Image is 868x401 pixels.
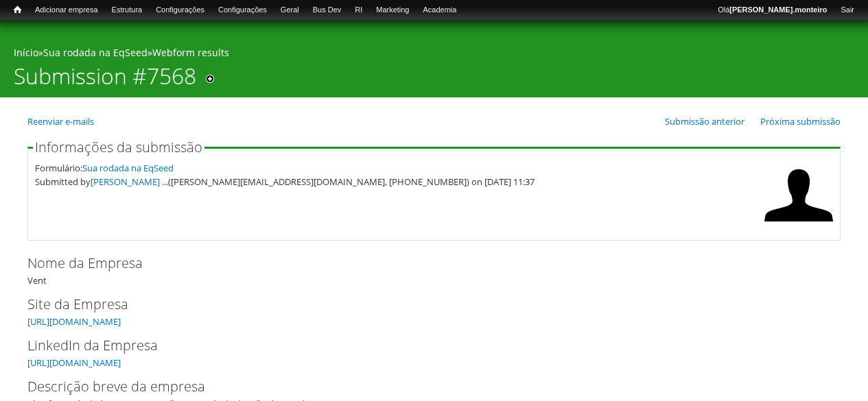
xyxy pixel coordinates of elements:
[834,3,861,17] a: Sair
[27,315,121,328] a: [URL][DOMAIN_NAME]
[729,5,827,14] strong: [PERSON_NAME].monteiro
[149,3,211,17] a: Configurações
[14,46,854,63] div: » »
[27,294,818,315] label: Site da Empresa
[760,115,841,127] a: Próxima submissão
[152,46,229,59] a: Webform results
[764,161,833,230] img: Foto de Gabriel Borela Franzoni
[416,3,463,17] a: Academia
[14,46,38,59] a: Início
[764,220,833,232] a: Ver perfil do usuário.
[43,46,148,59] a: Sua rodada na EqSeed
[105,3,150,17] a: Estrutura
[27,253,841,287] div: Vent
[348,3,369,17] a: RI
[14,5,21,14] span: Início
[27,356,121,369] a: [URL][DOMAIN_NAME]
[711,3,834,17] a: Olá[PERSON_NAME].monteiro
[369,3,416,17] a: Marketing
[211,3,274,17] a: Configurações
[274,3,306,17] a: Geral
[14,63,196,97] h1: Submission #7568
[35,175,758,189] div: Submitted by ([PERSON_NAME][EMAIL_ADDRESS][DOMAIN_NAME], [PHONE_NUMBER]) on [DATE] 11:37
[91,175,168,188] a: [PERSON_NAME] ...
[665,115,744,127] a: Submissão anterior
[82,162,174,174] a: Sua rodada na EqSeed
[28,3,105,17] a: Adicionar empresa
[7,3,28,16] a: Início
[27,253,818,274] label: Nome da Empresa
[27,376,818,397] label: Descrição breve da empresa
[33,141,204,154] legend: Informações da submissão
[35,161,758,175] div: Formulário:
[27,115,94,127] a: Reenviar e-mails
[306,3,349,17] a: Bus Dev
[27,335,818,356] label: LinkedIn da Empresa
